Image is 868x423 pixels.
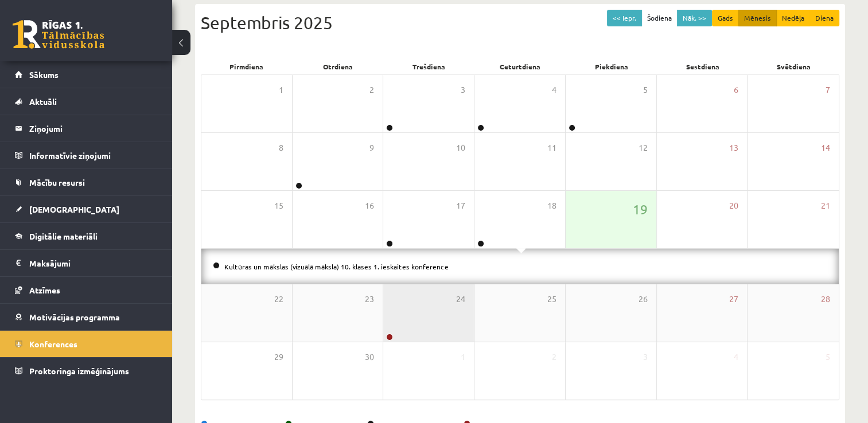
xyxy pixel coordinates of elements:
span: 25 [547,293,556,305]
span: 12 [639,142,648,154]
span: 23 [365,293,374,305]
span: 19 [633,199,648,219]
a: Aktuāli [15,88,158,115]
span: Motivācijas programma [29,312,120,322]
span: 26 [639,293,648,305]
legend: Ziņojumi [29,115,158,142]
span: Proktoringa izmēģinājums [29,366,129,376]
span: Konferences [29,339,77,349]
span: 18 [547,199,556,212]
button: Šodiena [641,10,678,26]
span: 1 [461,351,465,363]
div: Piekdiena [566,58,657,75]
button: Nedēļa [776,10,810,26]
span: 10 [456,142,465,154]
span: 3 [461,84,465,96]
div: Ceturtdiena [474,58,566,75]
span: 9 [369,142,374,154]
div: Pirmdiena [201,58,292,75]
a: Maksājumi [15,250,158,276]
span: 24 [456,293,465,305]
a: Konferences [15,331,158,357]
legend: Informatīvie ziņojumi [29,142,158,169]
span: Sākums [29,69,59,80]
a: Sākums [15,61,158,88]
span: 4 [734,351,738,363]
span: 27 [729,293,738,305]
span: 15 [274,199,283,212]
span: 28 [821,293,830,305]
span: 30 [365,351,374,363]
a: Motivācijas programma [15,304,158,330]
div: Sestdiena [657,58,748,75]
span: 5 [826,351,830,363]
span: 7 [826,84,830,96]
legend: Maksājumi [29,250,158,276]
button: Diena [809,10,839,26]
span: Mācību resursi [29,177,85,187]
div: Svētdiena [748,58,839,75]
span: Aktuāli [29,96,57,107]
a: Digitālie materiāli [15,223,158,249]
a: Proktoringa izmēģinājums [15,358,158,384]
span: 13 [729,142,738,154]
span: 14 [821,142,830,154]
a: Informatīvie ziņojumi [15,142,158,169]
span: 16 [365,199,374,212]
span: Atzīmes [29,285,60,295]
a: Ziņojumi [15,115,158,142]
a: Rīgas 1. Tālmācības vidusskola [13,20,104,49]
span: 22 [274,293,283,305]
a: Mācību resursi [15,169,158,195]
span: 4 [552,84,556,96]
span: 20 [729,199,738,212]
span: 29 [274,351,283,363]
span: 5 [643,84,648,96]
a: [DEMOGRAPHIC_DATA] [15,196,158,222]
span: 1 [279,84,283,96]
div: Otrdiena [292,58,383,75]
a: Kultūras un mākslas (vizuālā māksla) 10. klases 1. ieskaites konference [224,262,449,271]
span: 8 [279,142,283,154]
button: Mēnesis [738,10,777,26]
span: 21 [821,199,830,212]
span: 2 [369,84,374,96]
button: Gads [712,10,739,26]
span: 6 [734,84,738,96]
span: 11 [547,142,556,154]
span: 3 [643,351,648,363]
div: Septembris 2025 [201,10,839,36]
span: 17 [456,199,465,212]
span: 2 [552,351,556,363]
div: Trešdiena [383,58,474,75]
span: [DEMOGRAPHIC_DATA] [29,204,119,214]
span: Digitālie materiāli [29,231,98,241]
button: Nāk. >> [677,10,712,26]
button: << Iepr. [607,10,642,26]
a: Atzīmes [15,277,158,303]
